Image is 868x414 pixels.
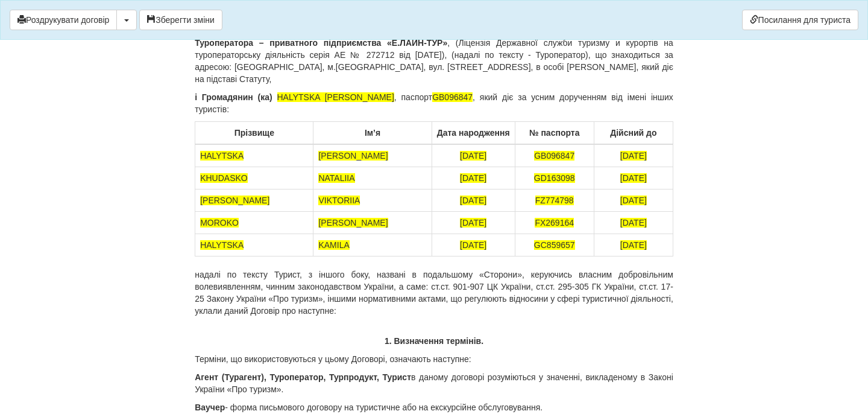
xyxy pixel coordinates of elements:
span: [DATE] [460,151,486,161]
span: KHUDASKO [200,173,248,183]
span: GB096847 [432,92,473,102]
p: Терміни, що використовуються у цьому Договорі, означають наступне: [195,353,673,365]
th: Дійсний до [594,122,673,145]
span: [DATE] [620,173,647,183]
p: , (Ліцензія Державної служби туризму и курортів на туроператорську діяльність серія АЕ № 272712 в... [195,37,673,85]
span: [DATE] [620,151,647,161]
button: Роздрукувати договір [10,10,117,30]
a: Посилання для туриста [742,10,858,30]
p: - форма письмового договору на туристичне або на екскурсійне обслуговування. [195,401,673,413]
b: і Громадянин (ка) [195,92,272,102]
span: KAMILA [318,240,349,250]
span: [PERSON_NAME] [200,196,269,205]
span: VIKTORIIA [318,196,360,205]
span: [DATE] [460,218,486,228]
span: HALYTSKA [200,151,244,161]
span: [DATE] [620,196,647,205]
button: Зберегти зміни [139,10,222,30]
p: 1. Визначення термінів. [195,335,673,347]
span: [DATE] [460,173,486,183]
p: , паспорт , який діє за усним дорученням від імені інших туристів: [195,91,673,115]
th: Прізвище [195,122,313,145]
span: [DATE] [460,196,486,205]
span: GB096847 [534,151,574,161]
th: № паспорта [515,122,594,145]
p: надалі по тексту Турист, з іншого боку, названі в подальшому «Сторони», керуючись власним доброві... [195,269,673,317]
th: Ім’я [313,122,432,145]
th: Дата народження [432,122,515,145]
span: [DATE] [620,240,647,250]
span: [PERSON_NAME] [318,151,388,161]
b: Агент (Турагент), Туроператор, Турпродукт, Турист [195,372,411,382]
span: [PERSON_NAME] [318,218,388,228]
span: FX269164 [535,218,574,228]
span: [DATE] [620,218,647,228]
span: GD163098 [534,173,575,183]
span: MOROKO [200,218,239,228]
b: Туроператора – приватного підприємства «E.ЛАЙН-ТУР» [195,38,447,48]
span: HALYTSKA [PERSON_NAME] [277,92,394,102]
b: Ваучер [195,403,225,412]
span: HALYTSKA [200,240,244,250]
span: GC859657 [534,240,575,250]
span: FZ774798 [535,196,574,205]
span: [DATE] [460,240,486,250]
span: NATALIIA [318,173,354,183]
p: в даному договорі розуміються у значенні, викладеному в Законі України «Про туризм». [195,371,673,395]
